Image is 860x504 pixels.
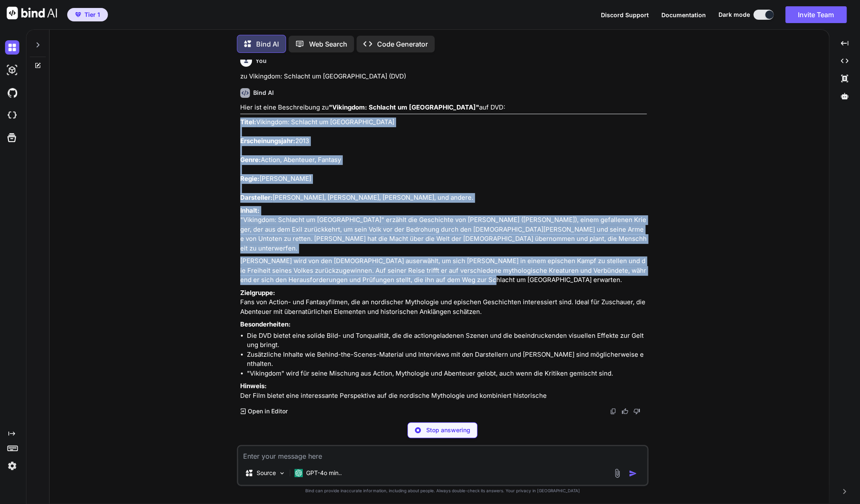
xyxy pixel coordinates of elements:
[309,39,347,49] p: Web Search
[256,39,279,49] p: Bind AI
[247,407,287,415] p: Open in Editor
[278,470,286,477] img: Pick Models
[377,39,428,49] p: Code Generator
[718,10,750,19] span: Dark mode
[240,256,647,285] p: [PERSON_NAME] wird von den [DEMOGRAPHIC_DATA] auserwählt, um sich [PERSON_NAME] in einem epischen...
[240,382,267,390] strong: Hinweis:
[240,193,273,201] strong: Darsteller:
[237,488,648,494] p: Bind can provide inaccurate information, including about people. Always double-check its answers....
[329,103,479,111] strong: "Vikingdom: Schlacht um [GEOGRAPHIC_DATA]"
[255,57,267,65] h6: You
[84,10,100,19] span: Tier 1
[5,86,19,100] img: githubDark
[240,175,260,183] strong: Regie:
[67,8,108,21] button: premiumTier 1
[5,459,19,473] img: settings
[247,350,647,369] li: Zusätzliche Inhalte wie Behind-the-Scenes-Material und Interviews mit den Darstellern und [PERSON...
[240,156,261,164] strong: Genre:
[5,40,19,55] img: darkChat
[240,320,291,328] strong: Besonderheiten:
[785,6,847,23] button: Invite Team
[75,12,81,17] img: premium
[426,426,470,434] p: Stop answering
[240,381,647,400] p: Der Film bietet eine interessante Perspektive auf die nordische Mythologie und kombiniert histori...
[612,468,622,478] img: attachment
[601,11,649,18] span: Discord Support
[240,206,647,253] p: "Vikingdom: Schlacht um [GEOGRAPHIC_DATA]" erzählt die Geschichte von [PERSON_NAME] ([PERSON_NAME...
[240,288,647,317] p: Fans von Action- und Fantasyfilmen, die an nordischer Mythologie und epischen Geschichten interes...
[661,11,706,18] span: Documentation
[247,369,647,379] li: "Vikingdom" wird für seine Mischung aus Action, Mythologie und Abenteuer gelobt, auch wenn die Kr...
[601,10,649,19] button: Discord Support
[240,206,260,214] strong: Inhalt:
[5,108,19,123] img: cloudideIcon
[240,118,647,203] p: Vikingdom: Schlacht um [GEOGRAPHIC_DATA] 2013 Action, Abenteuer, Fantasy [PERSON_NAME] [PERSON_NA...
[240,72,647,81] p: zu Vikingdom: Schlacht um [GEOGRAPHIC_DATA] (DVD)
[5,63,19,77] img: darkAi-studio
[621,408,628,415] img: like
[629,469,637,478] img: icon
[7,7,57,19] img: Bind AI
[240,289,275,297] strong: Zielgruppe:
[633,408,640,415] img: dislike
[240,103,647,112] p: Hier ist eine Beschreibung zu auf DVD:
[610,408,616,415] img: copy
[240,118,256,126] strong: Titel:
[253,89,274,97] h6: Bind AI
[294,469,303,477] img: GPT-4o mini
[306,469,342,477] p: GPT-4o min..
[257,469,276,477] p: Source
[661,10,706,19] button: Documentation
[240,137,295,145] strong: Erscheinungsjahr:
[247,331,647,350] li: Die DVD bietet eine solide Bild- und Tonqualität, die die actiongeladenen Szenen und die beeindru...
